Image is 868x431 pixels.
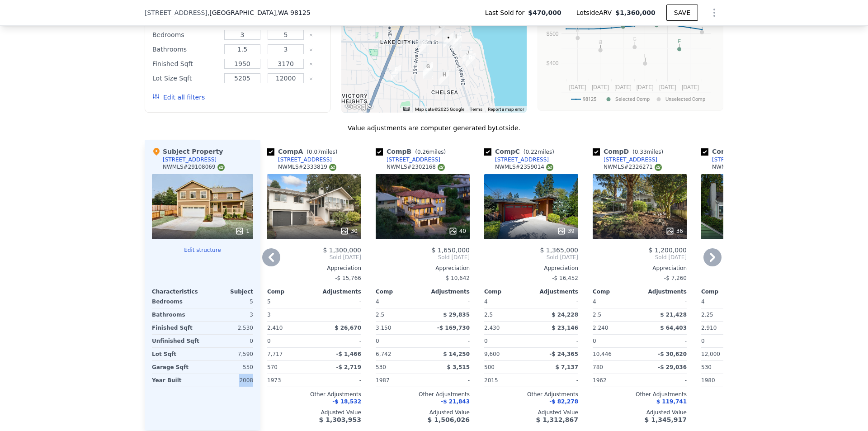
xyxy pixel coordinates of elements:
span: 4 [593,298,596,305]
div: - [316,308,361,321]
span: Sold [DATE] [593,254,687,261]
div: 7,590 [204,348,253,360]
div: Lot Sqft [152,348,201,360]
span: 0.22 [525,149,538,155]
span: 0 [701,338,705,344]
div: Finished Sqft [152,57,219,70]
span: $ 26,670 [335,325,361,331]
span: 10,446 [593,351,612,357]
div: [STREET_ADDRESS] [278,156,332,163]
div: Comp [701,288,748,295]
text: J [599,39,602,45]
span: 780 [593,364,603,370]
div: NWMLS # 2359014 [495,163,553,171]
img: NWMLS Logo [217,164,225,171]
div: Year Built [152,374,201,387]
div: Adjusted Value [701,409,795,416]
button: Show Options [705,4,723,22]
button: Edit all filters [152,93,205,102]
span: 4 [701,298,705,305]
span: -$ 15,766 [335,275,361,281]
text: [DATE] [637,84,654,90]
span: $ 1,200,000 [648,246,687,254]
a: [STREET_ADDRESS] [376,156,440,163]
div: 1 [235,227,250,236]
text: Selected Comp [615,96,650,102]
div: - [316,374,361,387]
a: Report a map error [488,107,524,112]
span: 2,410 [267,325,283,331]
div: Adjusted Value [267,409,361,416]
span: 2,430 [484,325,500,331]
div: 3920 NE 117th St [439,70,449,85]
a: [STREET_ADDRESS] [484,156,549,163]
div: Finished Sqft [152,322,201,334]
span: $ 7,137 [556,364,578,370]
div: Unfinished Sqft [152,335,201,347]
div: Lot Size Sqft [152,72,219,85]
span: $ 14,250 [443,351,470,357]
text: [DATE] [614,84,632,90]
span: $ 29,835 [443,312,470,318]
img: Google [344,101,373,113]
span: Last Sold for [485,8,528,17]
a: Open this area in Google Maps (opens a new window) [344,101,373,113]
div: - [533,335,578,347]
div: Appreciation [484,265,578,272]
div: 550 [204,361,253,374]
div: Subject Property [152,147,223,156]
a: [STREET_ADDRESS] [593,156,657,163]
span: $ 119,741 [656,398,687,405]
div: 2008 [204,374,253,387]
img: NWMLS Logo [655,164,662,171]
span: 0 [593,338,596,344]
span: -$ 169,730 [437,325,470,331]
text: G [633,36,637,42]
div: NWMLS # 2302168 [387,163,445,171]
img: NWMLS Logo [438,164,445,171]
div: Adjustments [314,288,361,295]
span: -$ 24,365 [549,351,578,357]
div: Appreciation [701,265,795,272]
span: -$ 18,532 [332,398,361,405]
div: 39 [557,227,575,236]
div: 36 [665,227,683,236]
div: Appreciation [593,265,687,272]
span: -$ 7,260 [664,275,687,281]
span: 7,717 [267,351,283,357]
span: ( miles) [629,149,667,155]
span: ( miles) [411,149,449,155]
div: 2.5 [484,308,529,321]
div: 11955 Lakeside Ave NE [462,48,472,64]
span: 530 [376,364,386,370]
span: $ 1,303,953 [319,416,361,423]
div: Other Adjustments [267,391,361,398]
div: 1973 [267,374,312,387]
div: 2.25 [701,308,746,321]
div: Appreciation [267,265,361,272]
span: 0.07 [309,149,321,155]
span: -$ 21,843 [441,398,470,405]
span: Sold [DATE] [484,254,578,261]
span: 0.33 [635,149,647,155]
div: Other Adjustments [376,391,470,398]
text: Unselected Comp [665,96,705,102]
div: - [316,295,361,308]
div: Adjusted Value [484,409,578,416]
text: $500 [547,31,559,37]
span: 2,240 [593,325,608,331]
span: $ 64,403 [660,325,687,331]
span: 0.26 [417,149,429,155]
span: Sold [DATE] [376,254,470,261]
div: Adjustments [531,288,578,295]
span: Map data ©2025 Google [415,107,464,112]
span: $ 23,146 [552,325,578,331]
span: ( miles) [520,149,558,155]
div: Comp C [484,147,558,156]
span: ( miles) [303,149,341,155]
button: Clear [309,62,313,66]
span: Sold [DATE] [701,254,795,261]
span: $ 24,228 [552,312,578,318]
button: Clear [309,33,313,37]
div: 2.5 [593,308,638,321]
